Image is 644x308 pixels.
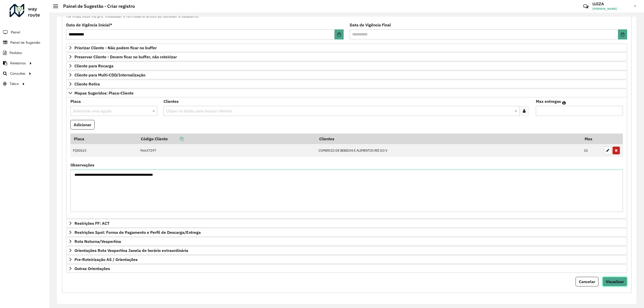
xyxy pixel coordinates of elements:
th: Placa [70,134,137,144]
td: COMERCIO DE BEBIDAS E ALIMENTOS REI DO V [316,144,581,157]
span: Visualizar [606,279,624,284]
span: Restrições FF: ACT [74,221,109,225]
span: Preservar Cliente - Devem ficar no buffer, não roteirizar [74,55,177,59]
label: Observações [70,162,94,168]
button: Cancelar [576,277,598,286]
span: Cliente para Recarga [74,64,113,68]
label: Data de Vigência Final [350,22,391,28]
em: Máximo de clientes que serão colocados na mesma rota com os clientes informados [562,101,566,105]
a: Pre-Roteirização AS / Orientações [66,255,627,264]
a: Preservar Cliente - Devem ficar no buffer, não roteirizar [66,53,627,61]
a: Cliente para Recarga [66,62,627,70]
a: Contato Rápido [580,1,591,12]
span: Painel [11,30,20,35]
label: Max entregas [536,98,561,104]
label: Data de Vigência Inicial [66,22,112,28]
a: Cliente para Multi-CDD/Internalização [66,71,627,79]
a: Priorizar Cliente - Não podem ficar no buffer [66,43,627,52]
span: Mapas Sugeridos: Placa-Cliente [74,91,134,95]
span: Painel de Sugestão [10,40,40,45]
label: Clientes [164,98,179,104]
td: FQI0G15 [70,144,137,157]
a: Restrições FF: ACT [66,219,627,228]
a: Rota Noturna/Vespertina [66,237,627,246]
span: Priorizar Cliente - Não podem ficar no buffer [74,46,157,50]
a: Cliente Retira [66,80,627,88]
a: Copiar [168,136,184,141]
span: Relatórios [10,61,26,66]
button: Choose Date [335,29,344,39]
span: Cancelar [579,279,595,284]
a: Outras Orientações [66,264,627,273]
td: 96637297 [137,144,316,157]
span: Consultas [10,71,25,76]
button: Choose Date [618,29,627,39]
span: Orientações Rota Vespertina Janela de horário extraordinária [74,248,188,252]
td: 10 [581,144,601,157]
label: Placa [70,98,81,104]
span: Tático [10,81,19,86]
span: Restrições Spot: Forma de Pagamento e Perfil de Descarga/Entrega [74,230,201,234]
span: Rota Noturna/Vespertina [74,239,121,243]
a: Mapas Sugeridos: Placa-Cliente [66,89,627,97]
th: Max [581,134,601,144]
h3: LUIZA [592,2,630,6]
span: Outras Orientações [74,267,110,271]
span: Cliente para Multi-CDD/Internalização [74,73,145,77]
button: Visualizar [602,277,627,286]
button: Adicionar [70,120,95,129]
h2: Painel de Sugestão - Criar registro [58,4,135,9]
a: Orientações Rota Vespertina Janela de horário extraordinária [66,246,627,255]
th: Código Cliente [137,134,316,144]
a: Restrições Spot: Forma de Pagamento e Perfil de Descarga/Entrega [66,228,627,237]
span: [PERSON_NAME] [592,7,630,11]
th: Clientes [316,134,581,144]
span: Cliente Retira [74,82,100,86]
span: Pre-Roteirização AS / Orientações [74,257,138,261]
div: Mapas Sugeridos: Placa-Cliente [66,97,627,219]
span: Pedidos [10,50,22,56]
